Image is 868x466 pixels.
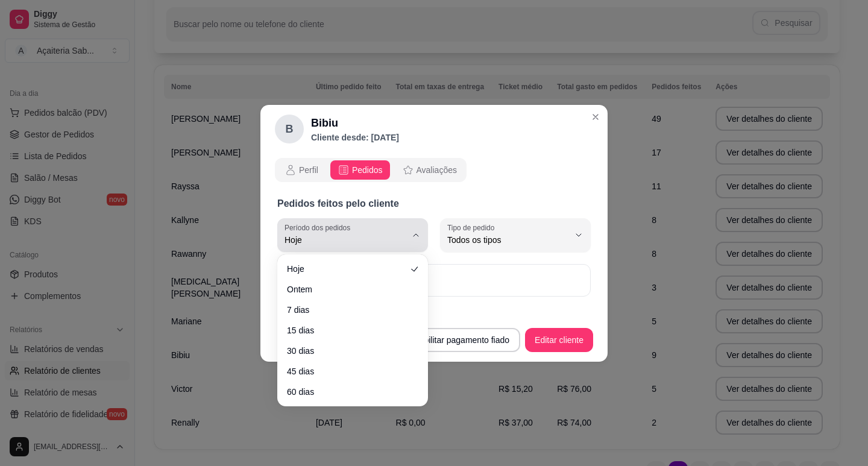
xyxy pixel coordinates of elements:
[403,328,521,352] button: Habilitar pagamento fiado
[275,158,593,182] div: opções
[285,234,406,246] span: Hoje
[299,164,318,176] span: Perfil
[275,158,467,182] div: opções
[525,328,593,352] button: Editar cliente
[277,197,591,211] p: Pedidos feitos pelo cliente
[352,164,383,176] span: Pedidos
[287,263,406,275] span: Hoje
[287,324,406,336] span: 15 dias
[287,386,406,398] span: 60 dias
[586,107,605,127] button: Close
[275,115,304,143] div: B
[287,365,406,377] span: 45 dias
[287,345,406,357] span: 30 dias
[417,164,457,176] span: Avaliações
[287,283,406,295] span: Ontem
[447,234,569,246] span: Todos os tipos
[311,131,399,143] p: Cliente desde: [DATE]
[285,222,354,233] label: Período dos pedidos
[287,304,406,316] span: 7 dias
[447,222,498,233] label: Tipo de pedido
[311,115,399,131] h2: Bibiu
